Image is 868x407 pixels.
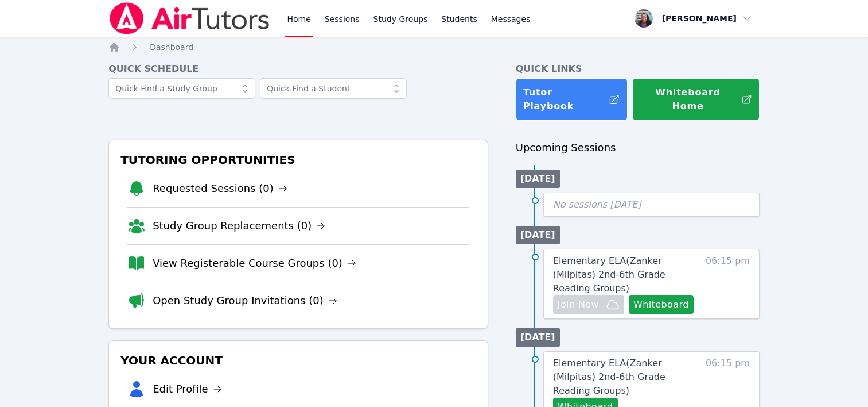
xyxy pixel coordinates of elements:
span: Elementary ELA ( Zanker (Milpitas) 2nd-6th Grade Reading Groups ) [553,255,665,294]
input: Quick Find a Study Group [108,78,255,99]
a: Elementary ELA(Zanker (Milpitas) 2nd-6th Grade Reading Groups) [553,356,700,398]
a: Edit Profile [153,381,222,397]
h3: Tutoring Opportunities [118,149,478,170]
h4: Quick Links [516,62,760,76]
button: Whiteboard [629,295,694,314]
a: Elementary ELA(Zanker (Milpitas) 2nd-6th Grade Reading Groups) [553,254,700,295]
a: Open Study Group Invitations (0) [153,293,337,309]
a: Tutor Playbook [516,78,628,121]
button: Whiteboard Home [632,78,760,121]
span: Messages [491,13,531,25]
li: [DATE] [516,226,560,244]
span: 06:15 pm [706,254,750,314]
a: Dashboard [150,41,193,53]
h3: Your Account [118,350,478,371]
img: Air Tutors [108,2,271,34]
input: Quick Find a Student [260,78,407,99]
button: Join Now [553,295,624,314]
nav: Breadcrumb [108,41,760,53]
span: Dashboard [150,43,193,52]
a: Study Group Replacements (0) [153,218,325,234]
h3: Upcoming Sessions [516,140,760,156]
li: [DATE] [516,328,560,347]
h4: Quick Schedule [108,62,488,76]
a: View Registerable Course Groups (0) [153,255,356,271]
a: Requested Sessions (0) [153,181,287,197]
span: Elementary ELA ( Zanker (Milpitas) 2nd-6th Grade Reading Groups ) [553,358,665,396]
span: No sessions [DATE] [553,199,641,210]
li: [DATE] [516,170,560,188]
span: Join Now [558,298,599,312]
